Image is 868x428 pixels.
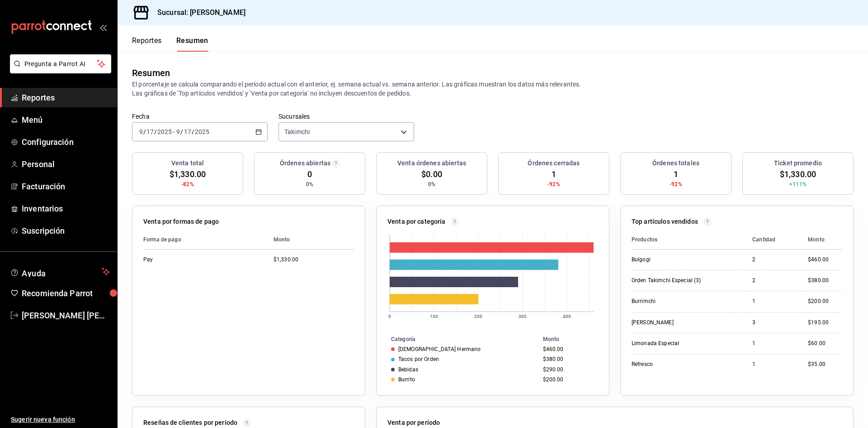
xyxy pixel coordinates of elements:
div: 1 [752,298,793,305]
div: [DEMOGRAPHIC_DATA] Hermano [398,346,481,352]
span: Recomienda Parrot [22,287,110,299]
span: Pregunta a Parrot AI [24,59,97,69]
span: 0% [306,180,313,188]
div: Orden Takimchi Especial (3) [632,277,722,284]
h3: Sucursal: [PERSON_NAME] [150,7,245,18]
text: 0 [388,314,391,319]
th: Monto [266,230,354,250]
div: 2 [752,277,793,284]
div: 2 [752,256,793,264]
a: Pregunta a Parrot AI [6,66,111,75]
span: +111% [789,180,807,188]
span: Personal [22,158,110,170]
span: -82% [181,180,194,188]
span: -92% [670,180,682,188]
input: ---- [157,128,172,135]
div: $60.00 [808,340,842,347]
span: Sugerir nueva función [11,415,110,424]
text: 300 [519,314,527,319]
span: / [192,128,194,135]
h3: Venta total [171,159,204,168]
span: Ayuda [22,266,98,277]
input: ---- [194,128,210,135]
p: Top artículos vendidos [632,217,698,226]
span: 1 [674,168,678,180]
span: Facturación [22,180,110,192]
div: $1,330.00 [274,256,354,264]
div: 1 [752,340,793,347]
span: Configuración [22,136,110,148]
span: Inventarios [22,202,110,215]
th: Monto [801,230,842,250]
p: Venta por formas de pago [143,217,219,226]
p: Venta por periodo [387,418,440,428]
div: $200.00 [543,376,594,383]
div: $380.00 [808,277,842,284]
div: Bulgogi [632,256,722,264]
input: -- [146,128,154,135]
span: [PERSON_NAME] [PERSON_NAME] [22,309,110,322]
span: / [180,128,183,135]
div: navigation tabs [132,36,208,52]
input: -- [184,128,192,135]
span: Suscripción [22,225,110,237]
button: open_drawer_menu [99,24,107,31]
button: Reportes [132,36,162,52]
div: Pay [143,256,234,264]
label: Sucursales [278,113,414,120]
div: 1 [752,361,793,368]
h3: Ticket promedio [774,159,822,168]
div: 3 [752,319,793,327]
span: 0% [428,180,435,188]
th: Productos [632,230,745,250]
span: $1,330.00 [170,168,206,180]
div: Burrito [398,376,415,383]
span: -92% [547,180,560,188]
div: Refresco [632,361,722,368]
span: / [143,128,146,135]
p: Reseñas de clientes por periodo [143,418,237,428]
text: 200 [474,314,482,319]
h3: Órdenes totales [652,159,699,168]
div: Burrimchi [632,298,722,305]
span: Reportes [22,91,110,104]
h3: Venta órdenes abiertas [397,159,466,168]
button: Pregunta a Parrot AI [10,54,111,73]
div: Tacos por Orden [398,356,439,362]
input: -- [176,128,180,135]
div: $290.00 [543,366,594,373]
button: Resumen [176,36,208,52]
div: $200.00 [808,298,842,305]
span: Takimchi [284,127,310,136]
div: [PERSON_NAME] [632,319,722,327]
text: 400 [563,314,571,319]
th: Cantidad [745,230,801,250]
div: Limonada Especial [632,340,722,347]
span: $0.00 [421,168,442,180]
div: $380.00 [543,356,594,362]
text: 100 [430,314,438,319]
span: - [173,128,175,135]
h3: Órdenes cerradas [528,159,580,168]
p: Venta por categoría [387,217,446,226]
div: $460.00 [808,256,842,264]
th: Forma de pago [143,230,266,250]
th: Categoría [377,334,539,344]
span: Menú [22,114,110,126]
p: El porcentaje se calcula comparando el período actual con el anterior, ej. semana actual vs. sema... [132,80,854,98]
h3: Órdenes abiertas [280,159,330,168]
input: -- [139,128,143,135]
span: 0 [307,168,312,180]
div: Resumen [132,66,170,80]
th: Monto [539,334,609,344]
div: $460.00 [543,346,594,352]
span: $1,330.00 [780,168,816,180]
span: / [154,128,157,135]
div: Bebidas [398,366,418,373]
div: $35.00 [808,361,842,368]
label: Fecha [132,113,268,120]
span: 1 [552,168,556,180]
div: $195.00 [808,319,842,327]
